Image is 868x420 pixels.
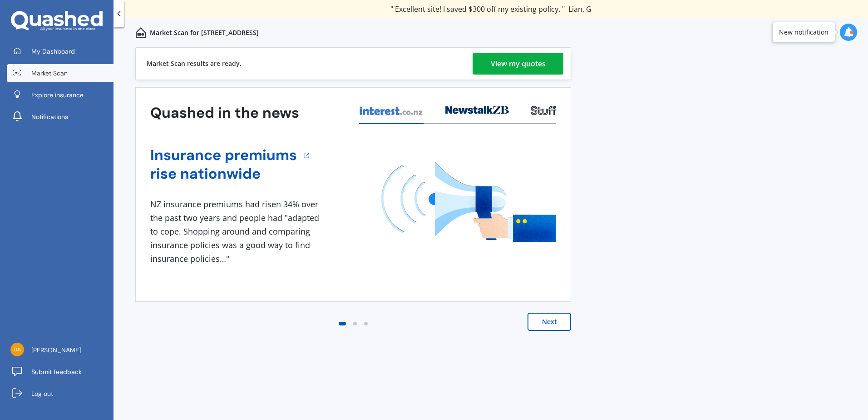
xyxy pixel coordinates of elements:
img: media image [381,161,556,242]
a: rise nationwide [150,165,297,183]
a: [PERSON_NAME] [7,341,113,359]
a: Log out [7,385,113,403]
img: home-and-contents.b802091223b8502ef2dd.svg [135,27,146,38]
a: Submit feedback [7,363,113,381]
div: View my quotes [491,53,546,75]
span: My Dashboard [31,47,75,56]
p: Market Scan for [STREET_ADDRESS] [150,28,259,37]
a: My Dashboard [7,42,113,60]
div: NZ insurance premiums had risen 34% over the past two years and people had "adapted to cope. Shop... [150,198,323,265]
div: New notification [779,28,829,37]
div: Market Scan results are ready. [147,48,242,80]
span: Explore insurance [31,90,84,100]
a: Market Scan [7,64,113,82]
span: Submit feedback [31,367,82,376]
h3: Quashed in the news [150,104,299,122]
a: Notifications [7,108,113,126]
span: [PERSON_NAME] [31,345,81,355]
a: View my quotes [473,53,563,75]
button: Next [528,313,571,331]
img: b96caab69b596220bcfe6ca2ba468e4d [10,343,24,356]
span: Notifications [31,112,68,121]
span: Log out [31,389,53,398]
a: Explore insurance [7,86,113,104]
span: Market Scan [31,69,68,78]
a: Insurance premiums [150,146,297,165]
